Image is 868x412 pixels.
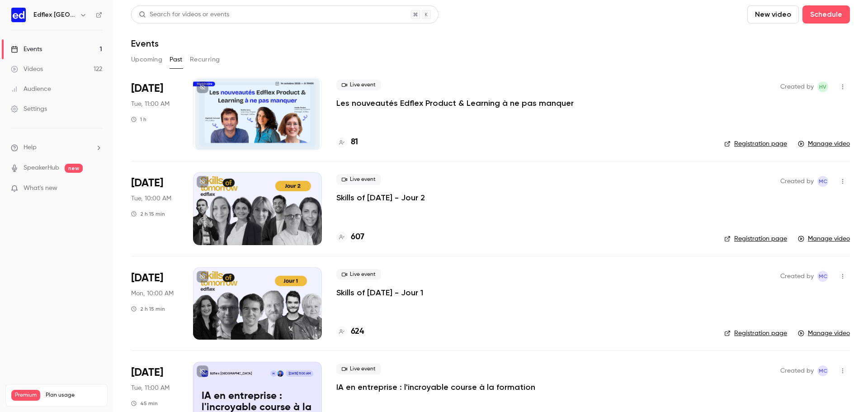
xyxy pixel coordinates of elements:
[336,136,358,148] a: 81
[817,271,828,282] span: Manon Cousin
[336,80,381,90] span: Live event
[11,104,47,114] div: Settings
[131,99,170,109] span: Tue, 11:00 AM
[131,116,146,123] div: 1 h
[780,81,814,92] span: Created by
[747,5,799,24] button: New video
[724,139,787,148] a: Registration page
[351,326,364,338] h4: 624
[131,81,163,96] span: [DATE]
[724,234,787,243] a: Registration page
[270,370,277,377] div: M
[131,52,162,67] button: Upcoming
[139,10,229,19] div: Search for videos or events
[351,136,358,148] h4: 81
[131,289,174,298] span: Mon, 10:00 AM
[336,231,364,243] a: 607
[819,81,826,92] span: HV
[11,143,102,152] li: help-dropdown-opener
[819,176,827,187] span: MC
[724,329,787,338] a: Registration page
[336,287,423,298] a: Skills of [DATE] - Jour 1
[780,365,814,376] span: Created by
[277,370,283,377] img: Clément Meslin
[336,326,364,338] a: 624
[131,267,179,340] div: Sep 22 Mon, 10:00 AM (Europe/Berlin)
[33,10,76,19] h6: Edflex [GEOGRAPHIC_DATA]
[819,365,827,376] span: MC
[817,176,828,187] span: Manon Cousin
[780,176,814,187] span: Created by
[131,400,158,407] div: 45 min
[798,329,850,338] a: Manage video
[11,390,40,401] span: Premium
[65,164,83,173] span: new
[11,85,51,94] div: Audience
[336,364,381,374] span: Live event
[780,271,814,282] span: Created by
[131,172,179,245] div: Sep 23 Tue, 10:00 AM (Europe/Berlin)
[131,384,170,393] span: Tue, 11:00 AM
[24,184,57,193] span: What's new
[336,98,574,109] a: Les nouveautés Edflex Product & Learning à ne pas manquer
[210,371,252,376] p: Edflex [GEOGRAPHIC_DATA]
[24,163,59,173] a: SpeakerHub
[131,271,163,285] span: [DATE]
[817,81,828,92] span: Hélène VENTURINI
[91,185,102,193] iframe: Noticeable Trigger
[131,38,159,49] h1: Events
[798,234,850,243] a: Manage video
[170,52,183,67] button: Past
[46,392,102,399] span: Plan usage
[11,45,42,54] div: Events
[131,176,163,190] span: [DATE]
[336,192,425,203] a: Skills of [DATE] - Jour 2
[819,271,827,282] span: MC
[131,305,165,313] div: 2 h 15 min
[11,8,26,22] img: Edflex France
[798,139,850,148] a: Manage video
[336,382,535,393] a: IA en entreprise : l'incroyable course à la formation
[286,370,313,377] span: [DATE] 11:00 AM
[24,143,37,152] span: Help
[817,365,828,376] span: Manon Cousin
[131,210,165,218] div: 2 h 15 min
[131,78,179,150] div: Oct 14 Tue, 11:00 AM (Europe/Paris)
[190,52,220,67] button: Recurring
[131,365,163,380] span: [DATE]
[11,65,43,74] div: Videos
[802,5,850,24] button: Schedule
[336,269,381,280] span: Live event
[336,174,381,185] span: Live event
[131,194,171,203] span: Tue, 10:00 AM
[351,231,364,243] h4: 607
